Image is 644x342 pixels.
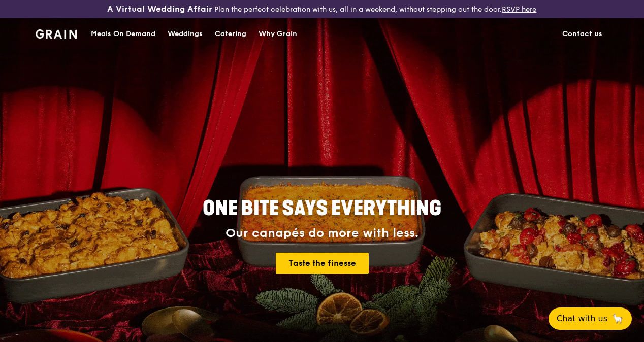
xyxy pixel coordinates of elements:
button: Chat with us🦙 [549,307,632,330]
span: 🦙 [611,313,624,325]
div: Catering [215,19,246,49]
div: Plan the perfect celebration with us, all in a weekend, without stepping out the door. [107,4,536,14]
a: RSVP here [502,5,536,14]
div: Meals On Demand [91,19,155,49]
img: Grain [36,29,77,39]
h3: A Virtual Wedding Affair [107,4,212,14]
span: ONE BITE SAYS EVERYTHING [203,196,441,221]
span: Chat with us [557,313,607,325]
a: GrainGrain [36,18,77,48]
div: Our canapés do more with less. [139,226,505,241]
a: Catering [209,19,252,49]
a: Why Grain [252,19,303,49]
div: Why Grain [259,19,297,49]
div: Weddings [168,19,203,49]
a: Taste the finesse [276,253,369,274]
a: Contact us [556,19,608,49]
a: Weddings [162,19,209,49]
